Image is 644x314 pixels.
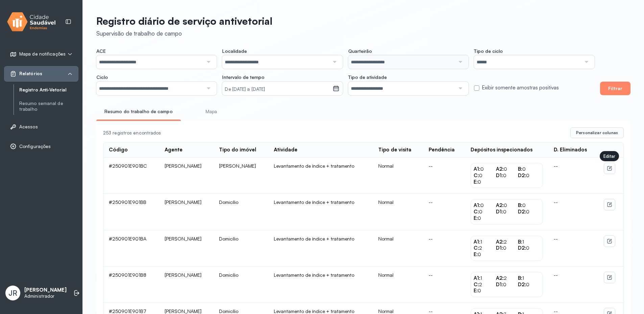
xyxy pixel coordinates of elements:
p: Administrador [24,293,67,299]
span: Localidade [222,48,247,54]
td: -- [423,230,466,267]
span: D1: [496,245,503,251]
td: Levantamento de índice + tratamento [268,230,373,267]
div: 1 [474,275,496,281]
div: 1 [518,239,540,245]
span: D1: [496,208,503,215]
div: 0 [518,209,540,215]
div: 2 [474,245,496,251]
span: D2: [518,172,526,179]
span: D2: [518,208,526,215]
td: Domicílio [214,194,268,230]
td: #250901E901BB [103,194,159,230]
td: [PERSON_NAME] [159,230,214,267]
span: Mapa de notificações [19,51,66,57]
span: Ciclo [96,74,108,80]
p: [PERSON_NAME] [24,287,67,293]
span: Relatórios [19,71,42,77]
button: Personalizar colunas [570,127,624,138]
button: Filtrar [600,82,630,95]
span: B: [518,275,522,281]
td: [PERSON_NAME] [214,158,268,194]
td: Levantamento de índice + tratamento [268,267,373,303]
span: Tipo de ciclo [474,48,503,54]
span: A2: [496,166,504,172]
div: Agente [165,147,183,153]
a: Resumo do trabalho de campo [96,106,181,117]
td: Normal [373,158,423,194]
div: 2 [496,239,518,245]
span: Quarteirão [348,48,372,54]
td: -- [548,158,599,194]
td: Normal [373,194,423,230]
span: D2: [518,281,526,288]
div: 0 [474,251,496,258]
div: Atividade [274,147,297,153]
td: Levantamento de índice + tratamento [268,194,373,230]
div: Pendência [429,147,455,153]
a: Registro Anti-Vetorial [19,87,78,93]
a: Resumo semanal de trabalho [19,101,78,112]
a: Resumo semanal de trabalho [19,99,78,113]
div: 253 registros encontrados [103,130,565,136]
div: 0 [518,245,540,251]
div: 0 [474,166,496,172]
a: Configurações [10,143,73,150]
td: -- [548,194,599,230]
div: 0 [474,202,496,209]
div: 0 [496,245,518,251]
td: #250901E901BA [103,230,159,267]
span: E: [474,287,478,294]
p: Registro diário de serviço antivetorial [96,15,272,27]
div: 1 [518,275,540,281]
div: 0 [518,172,540,179]
span: A1: [474,202,480,208]
span: A1: [474,166,480,172]
div: Tipo do imóvel [219,147,256,153]
div: Depósitos inspecionados [471,147,532,153]
span: JR [8,289,17,297]
span: E: [474,215,478,221]
td: -- [548,267,599,303]
div: 2 [496,275,518,281]
span: A1: [474,275,480,281]
div: 0 [496,209,518,215]
span: C: [474,208,479,215]
div: Tipo de visita [378,147,411,153]
span: Personalizar colunas [576,130,618,135]
div: 0 [496,281,518,288]
div: 0 [496,202,518,209]
span: D1: [496,281,503,288]
div: 0 [474,209,496,215]
span: A2: [496,202,504,208]
span: Acessos [19,124,38,130]
td: Normal [373,267,423,303]
span: B: [518,166,522,172]
div: 1 [474,239,496,245]
td: Domicílio [214,230,268,267]
td: -- [423,158,466,194]
td: -- [548,230,599,267]
td: #250901E901BC [103,158,159,194]
span: A2: [496,275,504,281]
span: Intervalo de tempo [222,74,264,80]
td: [PERSON_NAME] [159,267,214,303]
span: D1: [496,172,503,179]
td: Normal [373,230,423,267]
span: E: [474,179,478,185]
div: D. Eliminados [554,147,587,153]
div: 0 [474,288,496,294]
span: B: [518,202,522,208]
div: 0 [496,172,518,179]
td: -- [423,267,466,303]
small: De [DATE] a [DATE] [225,86,330,93]
div: 0 [474,179,496,185]
td: [PERSON_NAME] [159,158,214,194]
a: Mapa [186,106,236,117]
td: Domicílio [214,267,268,303]
div: 2 [474,281,496,288]
div: 0 [518,166,540,172]
td: #250901E901B8 [103,267,159,303]
div: 0 [518,202,540,209]
a: Registro Anti-Vetorial [19,86,78,94]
